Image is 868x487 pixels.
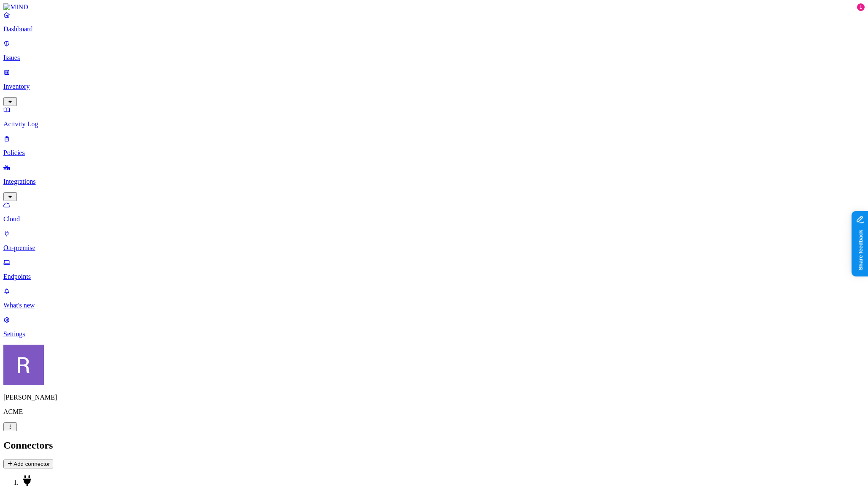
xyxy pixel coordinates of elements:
p: Activity Log [3,120,865,128]
a: Cloud [3,201,865,223]
div: 1 [857,3,865,11]
a: Endpoints [3,258,865,280]
h2: Connectors [3,440,865,451]
p: Inventory [3,83,865,90]
p: Cloud [3,215,865,223]
a: What's new [3,287,865,309]
a: Issues [3,40,865,62]
p: [PERSON_NAME] [3,394,865,401]
button: Add connector [3,460,53,468]
a: On-premise [3,230,865,252]
a: Dashboard [3,11,865,33]
p: On-premise [3,244,865,252]
p: Dashboard [3,25,865,33]
p: ACME [3,408,865,416]
p: Endpoints [3,273,865,280]
p: Integrations [3,178,865,185]
p: Settings [3,330,865,338]
a: Settings [3,316,865,338]
img: MIND [3,3,28,11]
a: Policies [3,135,865,157]
a: Inventory [3,68,865,105]
a: Activity Log [3,106,865,128]
p: Policies [3,149,865,157]
p: Issues [3,54,865,62]
img: Rich Thompson [3,345,44,385]
a: Integrations [3,163,865,200]
p: What's new [3,302,865,309]
a: MIND [3,3,865,11]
